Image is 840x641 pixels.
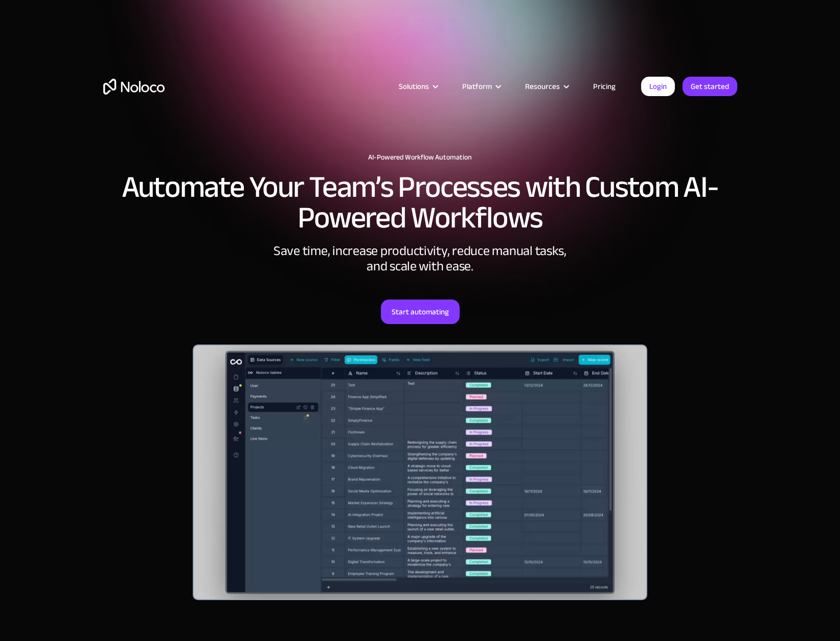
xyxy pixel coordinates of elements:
[399,80,429,93] div: Solutions
[381,300,460,324] a: Start automating
[525,80,560,93] div: Resources
[683,77,737,96] a: Get started
[103,153,737,162] h1: AI-Powered Workflow Automation
[580,80,628,93] a: Pricing
[386,80,449,93] div: Solutions
[103,172,737,233] h2: Automate Your Team’s Processes with Custom AI-Powered Workflows
[103,79,165,95] a: home
[641,77,675,96] a: Login
[512,80,580,93] div: Resources
[462,80,492,93] div: Platform
[449,80,512,93] div: Platform
[267,243,574,274] div: Save time, increase productivity, reduce manual tasks, and scale with ease.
